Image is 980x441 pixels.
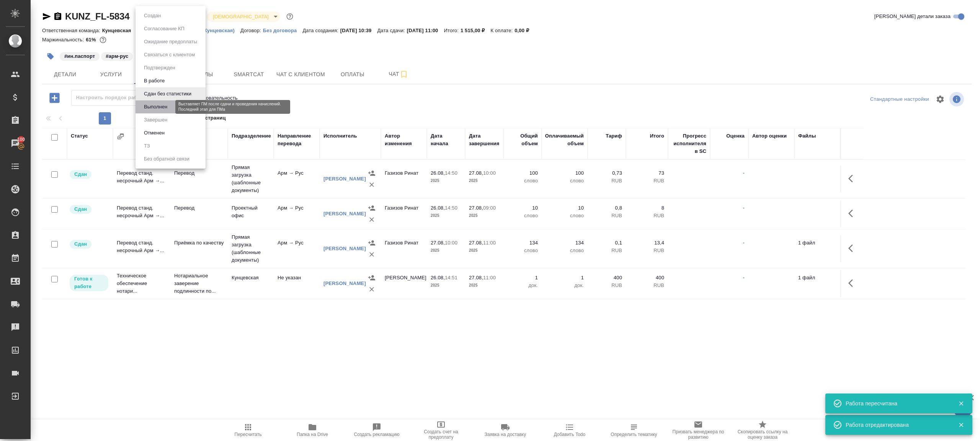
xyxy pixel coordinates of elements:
button: ТЗ [142,142,152,150]
button: Закрыть [953,400,969,407]
button: Создан [142,11,163,20]
button: Подтвержден [142,64,178,72]
button: Ожидание предоплаты [142,38,199,46]
button: Закрыть [953,421,969,428]
button: Отменен [142,129,167,137]
div: Работа отредактирована [846,421,947,429]
button: Завершен [142,116,170,124]
button: В работе [142,77,167,85]
button: Согласование КП [142,25,187,33]
button: Связаться с клиентом [142,51,197,59]
button: Сдан без статистики [142,90,194,98]
div: Работа пересчитана [846,400,947,407]
button: Выполнен [142,103,170,111]
button: Без обратной связи [142,155,192,163]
